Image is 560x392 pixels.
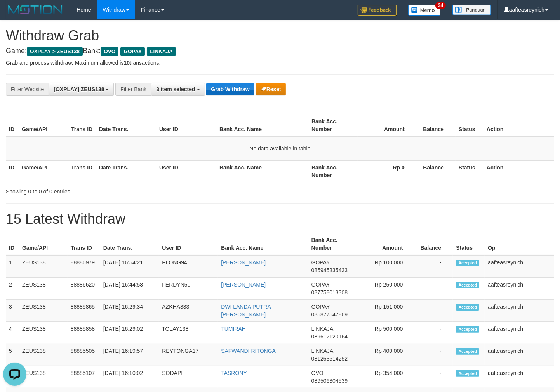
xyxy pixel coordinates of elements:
button: Grab Withdraw [206,83,254,95]
a: [PERSON_NAME] [221,281,266,288]
td: ZEUS138 [19,255,68,278]
div: Filter Bank [115,83,151,96]
th: Trans ID [68,114,96,136]
th: Amount [358,114,416,136]
th: Amount [357,233,415,255]
td: 2 [6,278,19,300]
th: Bank Acc. Name [218,233,308,255]
p: Grab and process withdraw. Maximum allowed is transactions. [6,59,554,67]
td: - [414,344,453,366]
td: - [414,255,453,278]
td: [DATE] 16:44:58 [100,278,159,300]
th: User ID [156,160,216,182]
span: 3 item selected [156,86,195,92]
td: Rp 250,000 [357,278,415,300]
td: - [414,278,453,300]
td: SODAPI [159,366,218,388]
th: ID [6,233,19,255]
th: Game/API [19,233,68,255]
span: Accepted [456,260,479,266]
th: Bank Acc. Number [308,114,358,136]
th: Status [456,114,483,136]
span: Copy 089506304539 to clipboard [311,378,348,384]
td: ZEUS138 [19,278,68,300]
span: Accepted [456,304,479,311]
td: 88885865 [68,300,100,322]
strong: 10 [123,60,130,66]
span: Copy 081263514252 to clipboard [311,356,348,362]
td: 88886620 [68,278,100,300]
button: 3 item selected [151,83,205,96]
span: Accepted [456,282,479,288]
th: User ID [156,114,216,136]
td: [DATE] 16:29:02 [100,322,159,344]
td: ZEUS138 [19,344,68,366]
span: [OXPLAY] ZEUS138 [54,86,104,92]
div: Filter Website [6,83,49,96]
th: Action [483,114,554,136]
td: [DATE] 16:19:57 [100,344,159,366]
span: Accepted [456,370,479,377]
h1: 15 Latest Withdraw [6,211,554,227]
button: Reset [256,83,286,95]
th: Status [456,160,483,182]
td: REYTONGA17 [159,344,218,366]
td: 5 [6,344,19,366]
td: aafteasreynich [485,366,554,388]
td: aafteasreynich [485,278,554,300]
td: Rp 400,000 [357,344,415,366]
td: 4 [6,322,19,344]
td: AZKHA333 [159,300,218,322]
td: 88886979 [68,255,100,278]
td: aafteasreynich [485,300,554,322]
span: LINKAJA [311,348,333,354]
th: Action [483,160,554,182]
th: Op [485,233,554,255]
td: Rp 151,000 [357,300,415,322]
span: 34 [435,2,446,9]
a: TASRONY [221,370,247,376]
td: ZEUS138 [19,366,68,388]
th: Bank Acc. Name [216,114,308,136]
a: SAFWANDI RITONGA [221,348,276,354]
span: Copy 089612120164 to clipboard [311,333,348,340]
th: Date Trans. [96,114,156,136]
span: Accepted [456,348,479,355]
th: Rp 0 [358,160,416,182]
button: [OXPLAY] ZEUS138 [49,83,114,96]
span: Accepted [456,326,479,333]
th: Game/API [19,160,68,182]
td: aafteasreynich [485,255,554,278]
th: Bank Acc. Name [216,160,308,182]
th: Balance [416,160,456,182]
h4: Game: Bank: [6,47,554,55]
span: OVO [311,370,323,376]
span: LINKAJA [147,47,176,56]
span: OXPLAY > ZEUS138 [27,47,83,56]
span: Copy 087758013308 to clipboard [311,289,348,295]
td: 88885858 [68,322,100,344]
th: Trans ID [68,233,100,255]
span: OVO [101,47,118,56]
td: 1 [6,255,19,278]
th: Balance [416,114,456,136]
th: Date Trans. [100,233,159,255]
td: Rp 354,000 [357,366,415,388]
div: Showing 0 to 0 of 0 entries [6,185,228,195]
td: FERDYN50 [159,278,218,300]
span: Copy 085945335433 to clipboard [311,267,348,273]
span: GOPAY [311,304,330,310]
td: - [414,366,453,388]
a: TUMIRAH [221,326,246,332]
button: Open LiveChat chat widget [3,3,26,26]
td: - [414,322,453,344]
td: aafteasreynich [485,344,554,366]
h1: Withdraw Grab [6,28,554,43]
td: TOLAY138 [159,322,218,344]
td: [DATE] 16:10:02 [100,366,159,388]
th: ID [6,114,19,136]
td: aafteasreynich [485,322,554,344]
th: ID [6,160,19,182]
td: 88885505 [68,344,100,366]
td: - [414,300,453,322]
